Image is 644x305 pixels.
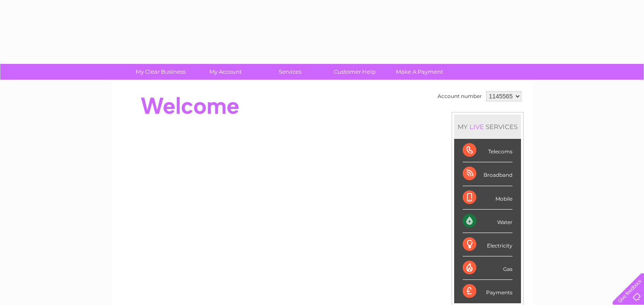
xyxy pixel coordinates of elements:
div: Electricity [463,233,512,256]
div: LIVE [468,123,486,131]
a: Customer Help [320,64,390,80]
div: Gas [463,256,512,280]
a: My Clear Business [126,64,196,80]
div: Water [463,210,512,233]
div: Telecoms [463,139,512,162]
td: Account number [435,89,484,104]
a: Make A Payment [384,64,455,80]
a: My Account [190,64,260,80]
div: Mobile [463,186,512,210]
div: MY SERVICES [454,115,521,139]
div: Broadband [463,162,512,186]
div: Payments [463,280,512,303]
a: Services [255,64,325,80]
